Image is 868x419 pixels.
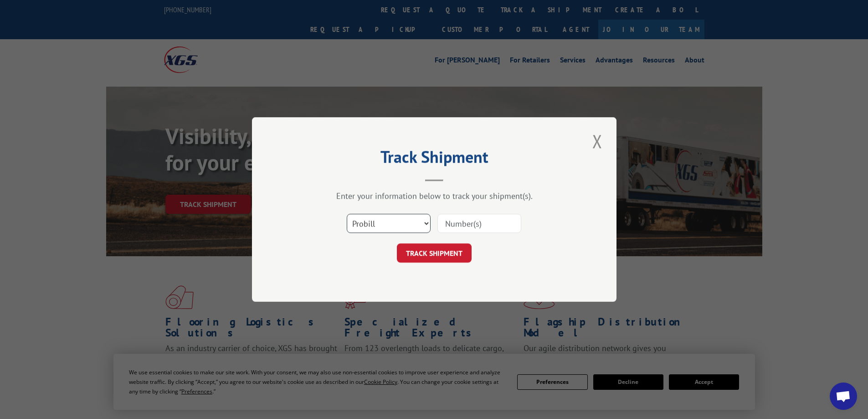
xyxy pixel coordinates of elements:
[298,191,571,201] div: Enter your information below to track your shipment(s).
[590,129,605,154] button: Close modal
[397,243,472,263] button: TRACK SHIPMENT
[830,383,857,410] a: Open chat
[437,214,521,233] input: Number(s)
[298,150,571,168] h2: Track Shipment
